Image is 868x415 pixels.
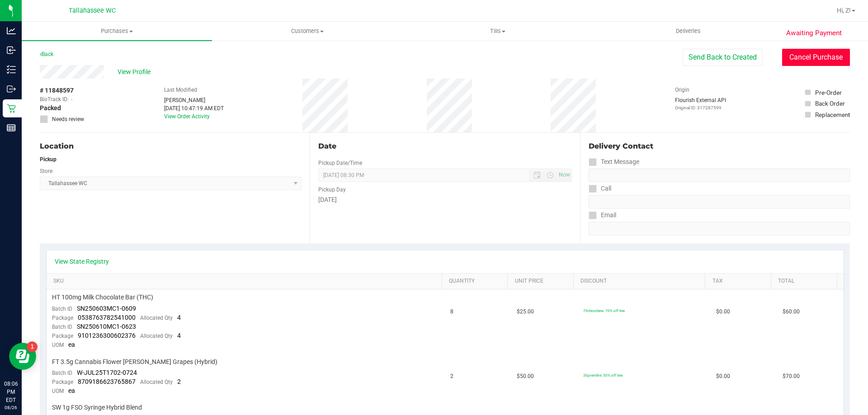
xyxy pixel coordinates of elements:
a: Tax [712,278,768,285]
span: $25.00 [517,308,534,316]
iframe: Resource center [9,343,36,370]
a: Unit Price [515,278,570,285]
label: Email [589,209,616,222]
label: Pickup Day [318,186,346,194]
label: Last Modified [164,86,197,94]
span: Needs review [52,115,84,123]
inline-svg: Reports [7,123,16,132]
inline-svg: Retail [7,104,16,113]
a: Purchases [22,22,212,41]
a: SKU [53,278,438,285]
div: Pre-Order [815,88,842,97]
span: Allocated Qty [140,333,173,339]
div: Date [318,141,571,152]
inline-svg: Inbound [7,46,16,55]
button: Send Back to Created [683,49,763,66]
span: Purchases [22,27,212,35]
span: 9101236300602376 [78,332,136,339]
a: View State Registry [55,257,109,266]
label: Store [40,167,52,175]
span: # 11848597 [40,86,74,95]
span: UOM [52,388,64,394]
span: SW 1g FSO Syringe Hybrid Blend [52,403,142,412]
span: W-JUL25T1702-0724 [77,369,137,376]
span: 2 [177,378,181,385]
span: Deliveries [664,27,713,35]
span: $0.00 [716,308,730,316]
iframe: Resource center unread badge [27,341,38,352]
span: $70.00 [783,372,800,381]
a: Deliveries [593,22,783,41]
span: 70chocchew: 70% off line [583,308,625,313]
span: Packed [40,103,61,113]
p: Original ID: 317287599 [675,104,726,111]
span: 30premfire: 30% off line [583,373,623,378]
div: Delivery Contact [589,141,850,152]
inline-svg: Outbound [7,84,16,93]
a: Customers [212,22,402,41]
span: 0538763782541000 [78,314,136,321]
span: Package [52,379,73,385]
strong: Pickup [40,156,57,163]
span: Batch ID [52,324,72,330]
span: ea [68,341,75,348]
span: HT 100mg Milk Chocolate Bar (THC) [52,293,153,302]
span: 8709186623765867 [78,378,136,385]
span: Allocated Qty [140,379,173,385]
span: SN250610MC1-0623 [77,323,136,330]
span: ea [68,387,75,394]
span: Customers [212,27,402,35]
input: Format: (999) 999-9999 [589,168,850,182]
inline-svg: Analytics [7,26,16,35]
label: Pickup Date/Time [318,159,362,167]
label: Origin [675,86,689,94]
span: UOM [52,342,64,348]
div: Replacement [815,110,850,119]
span: 4 [177,332,181,339]
span: Awaiting Payment [786,28,842,38]
input: Format: (999) 999-9999 [589,195,850,209]
div: Back Order [815,99,845,108]
span: 4 [177,314,181,321]
label: Text Message [589,155,639,168]
span: Tills [403,27,592,35]
inline-svg: Inventory [7,65,16,74]
span: - [71,95,72,103]
a: Discount [580,278,702,285]
a: Total [778,278,833,285]
p: 08:06 PM EDT [4,380,18,404]
div: [DATE] 10:47:19 AM EDT [164,104,224,112]
span: 2 [450,372,453,381]
span: $0.00 [716,372,730,381]
span: Package [52,315,73,321]
span: BioTrack ID: [40,95,69,103]
span: 8 [450,308,453,316]
a: View Order Activity [164,113,210,120]
div: [DATE] [318,195,571,205]
a: Quantity [449,278,504,285]
button: Cancel Purchase [782,49,850,66]
div: [PERSON_NAME] [164,96,224,104]
a: Tills [402,22,593,41]
p: 08/26 [4,404,18,411]
span: FT 3.5g Cannabis Flower [PERSON_NAME] Grapes (Hybrid) [52,358,217,366]
span: Batch ID [52,370,72,376]
span: View Profile [118,67,154,77]
div: Location [40,141,302,152]
span: $50.00 [517,372,534,381]
label: Call [589,182,611,195]
span: Package [52,333,73,339]
div: Flourish External API [675,96,726,111]
span: Tallahassee WC [69,7,116,14]
span: Hi, Z! [837,7,851,14]
span: SN250603MC1-0609 [77,305,136,312]
span: Allocated Qty [140,315,173,321]
span: $60.00 [783,308,800,316]
a: Back [40,51,53,57]
span: Batch ID [52,306,72,312]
